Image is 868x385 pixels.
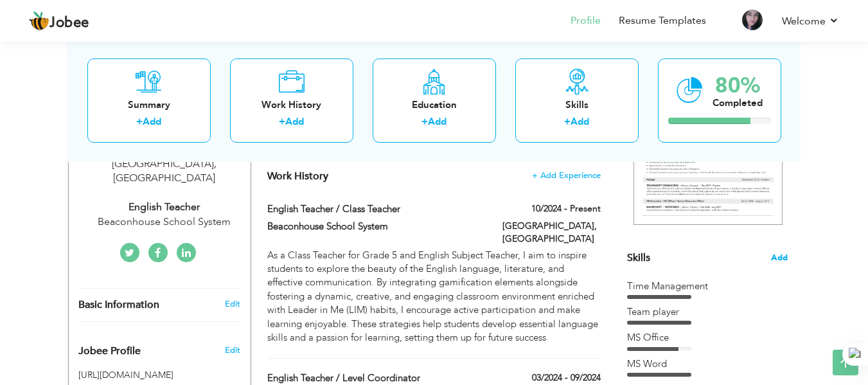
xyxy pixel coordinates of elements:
[713,96,763,109] div: Completed
[771,252,788,264] span: Add
[267,169,328,183] span: Work History
[240,98,343,111] div: Work History
[98,98,200,111] div: Summary
[532,372,601,384] label: 03/2024 - 09/2024
[78,200,251,215] div: English Teacher
[526,98,628,111] div: Skills
[78,300,159,311] span: Basic Information
[627,251,650,265] span: Skills
[78,370,241,380] h5: [URL][DOMAIN_NAME]
[285,115,304,128] a: Add
[564,115,571,129] label: +
[531,202,601,215] label: 10/2024 - Present
[619,13,706,28] a: Resume Templates
[136,115,143,129] label: +
[267,249,600,345] div: As a Class Teacher for Grade 5 and English Subject Teacher, I aim to inspire students to explore ...
[69,332,251,364] div: Enhance your career by creating a custom URL for your Jobee public profile.
[571,13,601,28] a: Profile
[225,345,240,356] span: Edit
[78,157,251,186] div: [GEOGRAPHIC_DATA] [GEOGRAPHIC_DATA]
[225,298,240,310] a: Edit
[29,11,89,31] a: Jobee
[267,220,483,233] label: Beaconhouse School System
[214,157,217,171] span: ,
[383,98,486,111] div: Education
[267,372,483,385] label: English Teacher / Level Coordinator
[428,115,447,128] a: Add
[49,16,89,30] span: Jobee
[78,215,251,229] div: Beaconhouse School System
[627,357,788,371] div: MS Word
[421,115,428,129] label: +
[143,115,161,128] a: Add
[78,346,141,357] span: Jobee Profile
[627,331,788,345] div: MS Office
[571,115,589,128] a: Add
[782,13,839,29] a: Welcome
[627,305,788,319] div: Team player
[742,10,763,30] img: Profile Img
[29,11,49,31] img: jobee.io
[279,115,285,129] label: +
[267,202,483,216] label: English Teacher / Class Teacher
[532,171,601,180] span: + Add Experience
[713,75,763,96] div: 80%
[502,220,601,246] label: [GEOGRAPHIC_DATA], [GEOGRAPHIC_DATA]
[627,280,788,293] div: Time Management
[267,170,600,183] h4: This helps to show the companies you have worked for.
